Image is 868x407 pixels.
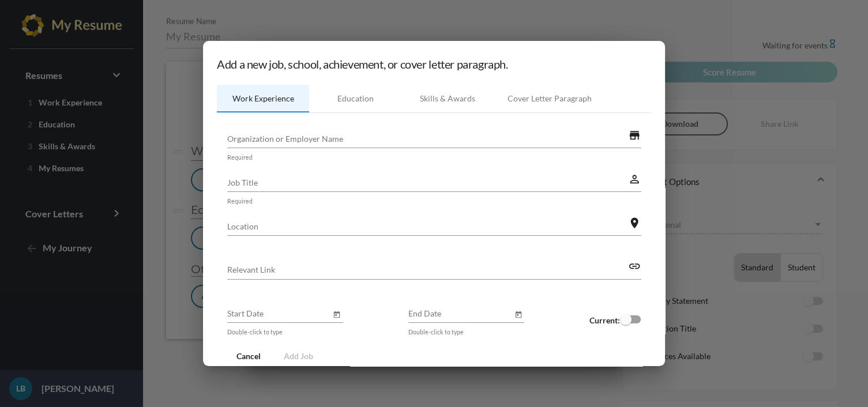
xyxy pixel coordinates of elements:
[227,176,628,189] input: Job Title
[284,351,313,361] span: Add Job
[227,220,628,232] input: Location
[420,93,475,104] div: Skills & Awards
[512,307,524,319] button: Open calendar
[408,307,512,319] input: End Date
[227,326,283,338] mat-hint: Double-click to type
[232,93,294,104] div: Work Experience
[227,195,253,208] mat-hint: Required
[236,351,261,361] span: Cancel
[227,307,331,319] input: Start Date
[628,172,641,186] mat-icon: perm_identity
[508,93,592,104] div: Cover Letter Paragraph
[227,263,628,276] input: Relevant Link
[337,93,374,104] div: Education
[628,216,641,230] mat-icon: location_on
[275,346,322,367] button: Add Job
[628,259,641,273] mat-icon: link
[227,152,253,164] mat-hint: Required
[217,55,651,73] h1: Add a new job, school, achievement, or cover letter paragraph.
[589,315,620,325] strong: Current:
[628,129,641,142] mat-icon: store
[227,346,270,367] button: Cancel
[331,307,343,319] button: Open calendar
[408,326,464,338] mat-hint: Double-click to type
[227,133,628,145] input: Organization or Employer Name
